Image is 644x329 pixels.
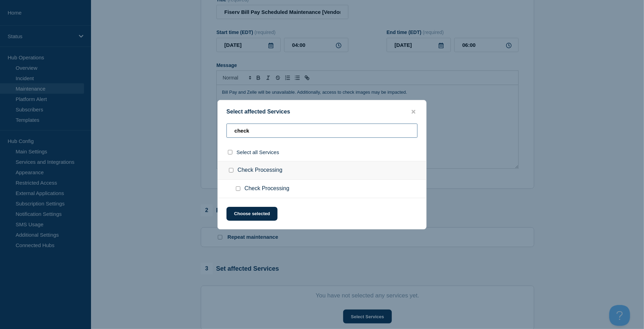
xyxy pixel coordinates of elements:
[245,185,289,192] span: Check Processing
[236,186,240,191] input: Check Processing checkbox
[218,109,426,115] div: Select affected Services
[229,168,233,172] input: Check Processing checkbox
[226,207,278,221] button: Choose selected
[410,109,418,115] button: close button
[226,124,418,138] input: Search
[228,150,232,154] input: select all checkbox
[218,161,426,180] div: Check Processing
[237,149,279,155] span: Select all Services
